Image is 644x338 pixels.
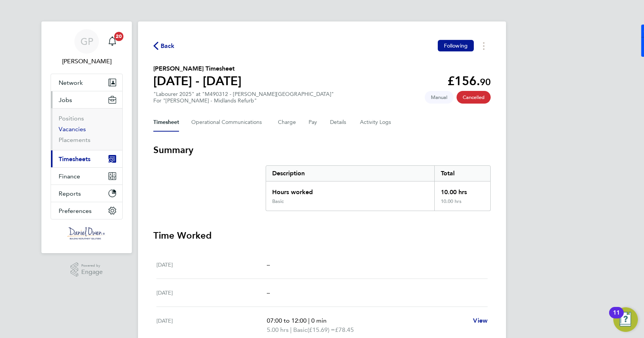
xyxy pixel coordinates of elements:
[613,307,638,332] button: Open Resource Center, 11 new notifications
[51,57,123,66] span: Gemma Phillips
[153,144,491,156] h3: Summary
[105,29,120,54] a: 20
[191,113,266,132] button: Operational Communications
[308,317,310,324] span: |
[153,97,334,104] div: For "[PERSON_NAME] - Midlands Refurb"
[473,316,488,325] a: View
[153,113,179,132] button: Timesheet
[267,289,270,296] span: –
[335,326,354,333] span: £78.45
[156,288,267,297] div: [DATE]
[278,113,296,132] button: Charge
[480,76,491,87] span: 90
[59,190,81,197] span: Reports
[444,42,468,49] span: Following
[81,262,103,269] span: Powered by
[293,325,307,335] span: Basic
[613,313,620,323] div: 11
[51,91,122,108] button: Jobs
[266,166,434,181] div: Description
[434,198,490,211] div: 10.00 hrs
[153,64,242,73] h2: [PERSON_NAME] Timesheet
[59,173,80,180] span: Finance
[51,74,122,91] button: Network
[477,40,491,52] button: Timesheets Menu
[51,202,122,219] button: Preferences
[153,229,491,242] h3: Time Worked
[114,32,123,41] span: 20
[311,317,327,324] span: 0 min
[272,198,284,204] div: Basic
[59,96,72,104] span: Jobs
[41,21,132,253] nav: Main navigation
[80,36,93,46] span: GP
[267,326,289,333] span: 5.00 hrs
[51,108,122,150] div: Jobs
[59,136,90,143] a: Placements
[425,91,453,104] span: This timesheet was manually created.
[434,166,490,181] div: Total
[59,79,83,86] span: Network
[438,40,474,51] button: Following
[266,181,434,198] div: Hours worked
[59,125,86,133] a: Vacancies
[156,260,267,269] div: [DATE]
[51,150,122,167] button: Timesheets
[51,29,123,66] a: GP[PERSON_NAME]
[447,74,491,88] app-decimal: £156.
[307,326,335,333] span: (£15.69) =
[360,113,392,132] button: Activity Logs
[51,227,123,239] a: Go to home page
[267,261,270,268] span: –
[309,113,318,132] button: Pay
[51,168,122,185] button: Finance
[330,113,348,132] button: Details
[156,316,267,335] div: [DATE]
[457,91,491,104] span: This timesheet has been cancelled.
[266,165,491,211] div: Summary
[59,115,84,122] a: Positions
[434,181,490,198] div: 10.00 hrs
[267,317,307,324] span: 07:00 to 12:00
[51,185,122,202] button: Reports
[153,91,334,104] div: "Labourer 2025" at "M490312 - [PERSON_NAME][GEOGRAPHIC_DATA]"
[81,269,103,275] span: Engage
[153,73,242,89] h1: [DATE] - [DATE]
[290,326,292,333] span: |
[67,227,106,239] img: danielowen-logo-retina.png
[59,155,90,163] span: Timesheets
[59,207,92,214] span: Preferences
[71,262,103,277] a: Powered byEngage
[161,41,175,51] span: Back
[153,41,175,51] button: Back
[473,317,488,324] span: View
